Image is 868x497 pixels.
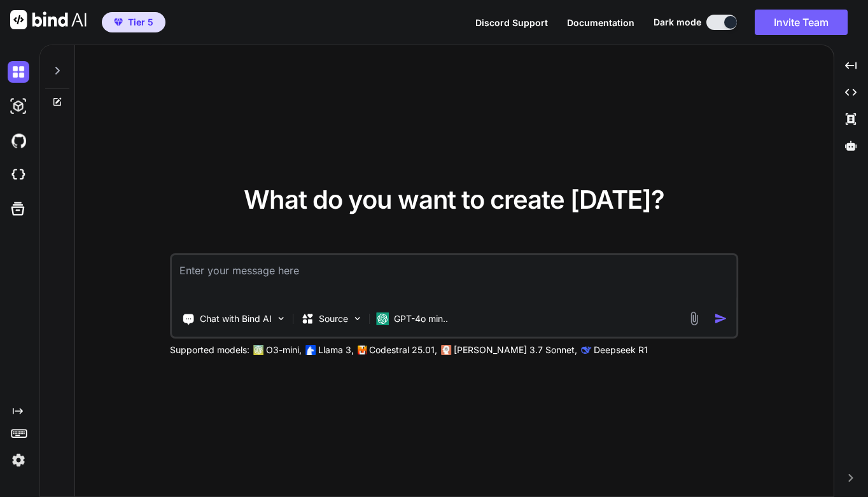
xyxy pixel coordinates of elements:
[358,346,367,354] img: Mistral-AI
[128,16,153,29] span: Tier 5
[654,16,701,29] span: Dark mode
[305,345,316,355] img: Llama2
[170,344,249,356] p: Supported models:
[10,10,87,29] img: Bind AI
[454,344,577,356] p: [PERSON_NAME] 3.7 Sonnet,
[8,164,29,186] img: cloudideIcon
[376,312,389,325] img: GPT-4o mini
[715,312,728,325] img: icon
[475,17,548,28] span: Discord Support
[253,345,263,355] img: GPT-4
[8,130,29,151] img: githubDark
[352,313,363,324] img: Pick Models
[8,61,29,83] img: darkChat
[441,345,451,355] img: claude
[567,17,634,28] span: Documentation
[244,184,664,215] span: What do you want to create [DATE]?
[102,12,165,32] button: premiumTier 5
[266,344,302,356] p: O3-mini,
[687,311,702,326] img: attachment
[318,344,354,356] p: Llama 3,
[114,18,123,26] img: premium
[369,344,437,356] p: Codestral 25.01,
[8,95,29,117] img: darkAi-studio
[276,313,286,324] img: Pick Tools
[755,10,848,35] button: Invite Team
[475,16,548,29] button: Discord Support
[319,312,348,325] p: Source
[567,16,634,29] button: Documentation
[394,312,448,325] p: GPT-4o min..
[8,449,29,471] img: settings
[581,345,591,355] img: claude
[200,312,272,325] p: Chat with Bind AI
[594,344,648,356] p: Deepseek R1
